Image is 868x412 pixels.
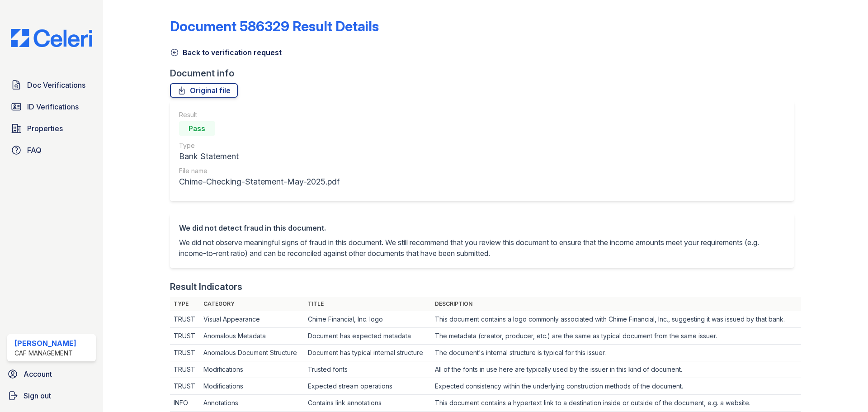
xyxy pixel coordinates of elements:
[179,110,340,119] div: Result
[304,345,431,361] td: Document has typical internal structure
[170,378,200,395] td: TRUST
[200,395,304,412] td: Annotations
[200,311,304,328] td: Visual Appearance
[170,345,200,361] td: TRUST
[170,395,200,412] td: INFO
[431,361,801,378] td: All of the fonts in use here are typically used by the issuer in this kind of document.
[170,47,282,58] a: Back to verification request
[170,297,200,311] th: Type
[4,365,99,383] a: Account
[4,387,99,405] a: Sign out
[170,18,379,34] a: Document 586329 Result Details
[170,83,238,98] a: Original file
[304,297,431,311] th: Title
[27,80,85,90] span: Doc Verifications
[431,378,801,395] td: Expected consistency within the underlying construction methods of the document.
[27,101,79,112] span: ID Verifications
[14,338,76,349] div: [PERSON_NAME]
[4,29,99,47] img: CE_Logo_Blue-a8612792a0a2168367f1c8372b55b34899dd931a85d93a1a3d3e32e68fde9ad4.png
[179,175,340,188] div: Chime-Checking-Statement-May-2025.pdf
[170,280,242,293] div: Result Indicators
[304,378,431,395] td: Expected stream operations
[200,328,304,345] td: Anomalous Metadata
[14,349,76,358] div: CAF Management
[200,345,304,361] td: Anomalous Document Structure
[304,395,431,412] td: Contains link annotations
[431,328,801,345] td: The metadata (creator, producer, etc.) are the same as typical document from the same issuer.
[24,369,52,379] span: Account
[304,328,431,345] td: Document has expected metadata
[7,119,96,137] a: Properties
[7,98,96,116] a: ID Verifications
[179,237,785,259] p: We did not observe meaningful signs of fraud in this document. We still recommend that you review...
[179,223,785,233] div: We did not detect fraud in this document.
[7,141,96,159] a: FAQ
[431,297,801,311] th: Description
[179,166,340,175] div: File name
[179,121,215,136] div: Pass
[200,378,304,395] td: Modifications
[431,345,801,361] td: The document's internal structure is typical for this issuer.
[170,328,200,345] td: TRUST
[304,361,431,378] td: Trusted fonts
[170,361,200,378] td: TRUST
[7,76,96,94] a: Doc Verifications
[431,311,801,328] td: This document contains a logo commonly associated with Chime Financial, Inc., suggesting it was i...
[200,361,304,378] td: Modifications
[24,390,51,401] span: Sign out
[27,123,63,134] span: Properties
[170,311,200,328] td: TRUST
[170,67,801,80] div: Document info
[179,150,340,163] div: Bank Statement
[431,395,801,412] td: This document contains a hypertext link to a destination inside or outside of the document, e.g. ...
[200,297,304,311] th: Category
[179,141,340,150] div: Type
[304,311,431,328] td: Chime Financial, Inc. logo
[27,145,42,156] span: FAQ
